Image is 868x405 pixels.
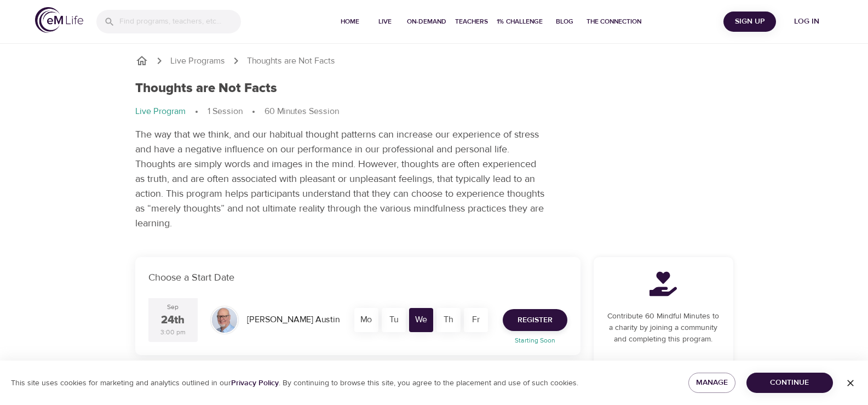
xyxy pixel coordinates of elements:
[382,308,406,332] div: Tu
[208,105,243,118] p: 1 Session
[635,358,692,379] a: Learn More
[243,309,344,330] div: [PERSON_NAME] Austin
[723,12,776,32] button: Sign Up
[587,16,641,27] span: The Connection
[135,54,733,67] nav: breadcrumb
[551,16,578,27] span: Blog
[160,328,186,337] div: 3:00 pm
[135,105,186,118] p: Live Program
[746,373,833,393] button: Continue
[247,55,335,67] p: Thoughts are Not Facts
[161,312,185,328] div: 24th
[135,105,733,118] nav: breadcrumb
[697,376,727,390] span: Manage
[372,16,398,27] span: Live
[455,16,488,27] span: Teachers
[518,313,553,327] span: Register
[607,311,720,345] p: Contribute 60 Mindful Minutes to a charity by joining a community and completing this program.
[436,308,461,332] div: Th
[503,309,567,331] button: Register
[409,308,433,332] div: We
[497,16,543,27] span: 1% Challenge
[785,15,829,28] span: Log in
[265,105,339,118] p: 60 Minutes Session
[135,127,546,231] p: The way that we think, and our habitual thought patterns can increase our experience of stress an...
[464,308,488,332] div: Fr
[755,376,824,390] span: Continue
[135,81,277,96] h1: Thoughts are Not Facts
[688,373,735,393] button: Manage
[35,7,83,33] img: logo
[780,12,833,32] button: Log in
[496,335,574,345] p: Starting Soon
[231,378,279,388] a: Privacy Policy
[170,55,225,67] a: Live Programs
[407,16,446,27] span: On-Demand
[337,16,363,27] span: Home
[167,303,179,312] div: Sep
[119,10,241,33] input: Find programs, teachers, etc...
[148,270,567,285] p: Choose a Start Date
[354,308,378,332] div: Mo
[728,15,772,28] span: Sign Up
